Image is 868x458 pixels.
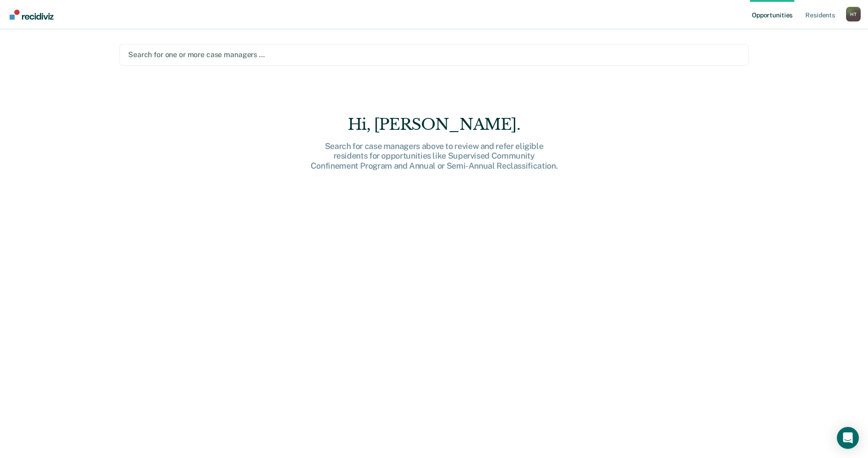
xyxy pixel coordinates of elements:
div: Search for case managers above to review and refer eligible residents for opportunities like Supe... [288,141,581,171]
div: Hi, [PERSON_NAME]. [288,115,581,134]
div: Open Intercom Messenger [837,427,859,449]
button: Profile dropdown button [846,7,861,21]
div: H T [846,7,861,21]
img: Recidiviz [10,10,54,20]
